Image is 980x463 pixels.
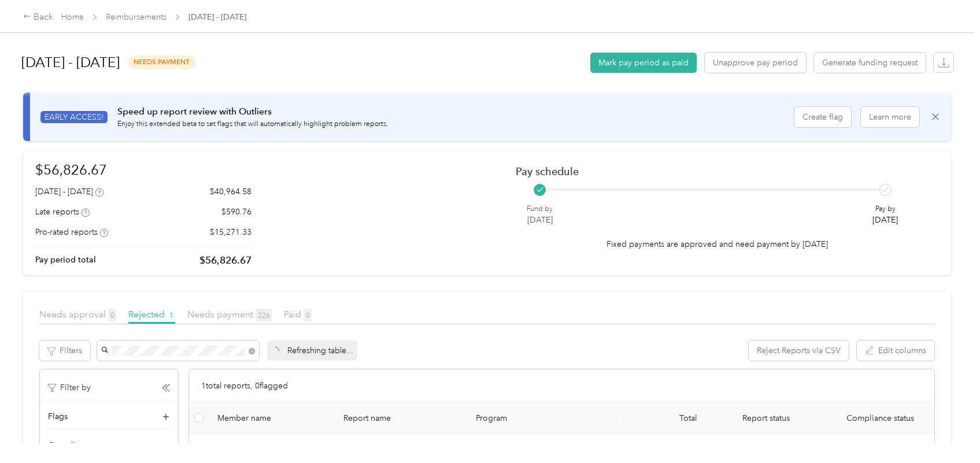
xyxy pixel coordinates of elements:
[35,160,252,180] h1: $56,826.67
[35,226,108,238] div: Pro-rated reports
[40,111,108,123] span: EARLY ACCESS!
[872,204,898,214] p: Pay by
[915,398,980,463] iframe: Everlance-gr Chat Button Frame
[187,309,272,320] span: Needs payment
[61,12,84,22] a: Home
[188,11,246,23] span: [DATE] - [DATE]
[334,402,466,434] th: Report name
[814,53,926,73] button: Generate funding request
[716,413,818,423] span: Report status
[35,254,96,266] p: Pay period total
[705,53,806,73] button: Unapprove pay period
[749,340,849,361] button: Reject Reports via CSV
[128,55,196,69] span: needs payment
[48,439,116,451] span: Compliance status
[284,309,312,320] span: Paid
[48,410,68,423] span: Flags
[117,119,388,129] p: Enjoy this extended beta to set flags that will automatically highlight problem reports.
[872,214,898,226] p: [DATE]
[467,402,616,434] th: Program
[794,107,851,127] button: Create flag
[527,204,553,214] p: Fund by
[861,107,919,127] button: Learn more
[607,238,828,250] p: Fixed payments are approved and need payment by [DATE]
[217,413,325,423] div: Member name
[23,10,53,24] div: Back
[516,165,919,177] h2: Pay schedule
[857,340,934,361] button: Edit columns
[39,340,90,361] button: Filters
[267,340,357,361] div: Refreshing table...
[21,49,120,76] h1: [DATE] - [DATE]
[527,214,553,226] p: [DATE]
[128,309,175,320] span: Rejected
[210,226,252,238] p: $15,271.33
[35,206,90,218] div: Late reports
[108,309,116,321] span: 0
[835,413,925,423] span: Compliance status
[304,309,312,321] span: 0
[590,53,697,73] button: Mark pay period as paid
[199,253,252,268] p: $56,826.67
[822,57,918,69] span: Generate funding request
[189,369,934,402] div: 1 total reports, 0 flagged
[39,309,116,320] span: Needs approval
[256,309,272,321] span: 226
[167,309,175,321] span: 1
[48,381,91,394] p: Filter by
[210,186,252,198] p: $40,964.58
[626,413,697,423] div: Total
[117,105,388,119] p: Speed up report review with Outliers
[221,206,252,218] p: $590.76
[208,402,334,434] th: Member name
[106,12,167,22] a: Reimbursements
[35,186,103,198] div: [DATE] - [DATE]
